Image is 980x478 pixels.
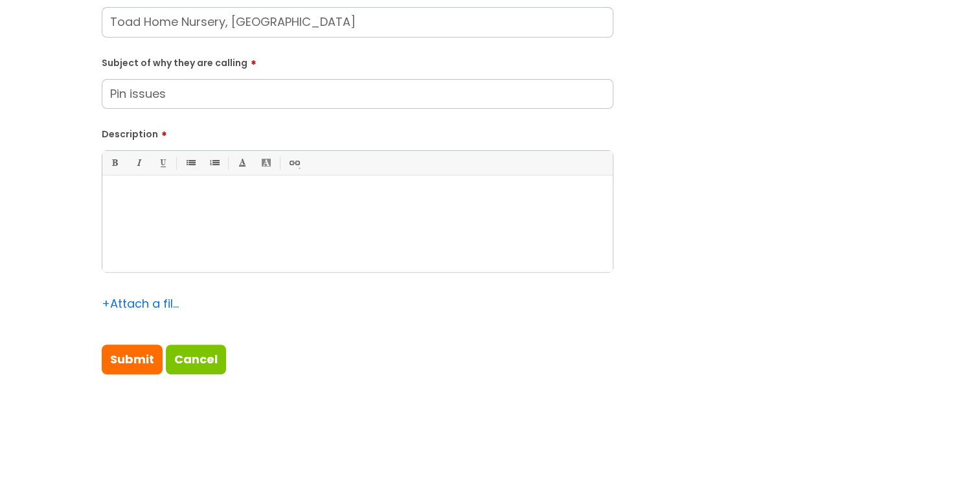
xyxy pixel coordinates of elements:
[102,124,613,140] label: Description
[206,155,222,171] a: 1. Ordered List (Ctrl-Shift-8)
[102,295,110,312] span: +
[166,345,226,374] a: Cancel
[102,345,163,374] input: Submit
[258,155,274,171] a: Back Color
[154,155,170,171] a: Underline(Ctrl-U)
[102,53,613,69] label: Subject of why they are calling
[286,155,302,171] a: Link
[130,155,146,171] a: Italic (Ctrl-I)
[182,155,198,171] a: • Unordered List (Ctrl-Shift-7)
[234,155,250,171] a: Font Color
[102,293,179,314] div: Attach a file
[106,155,122,171] a: Bold (Ctrl-B)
